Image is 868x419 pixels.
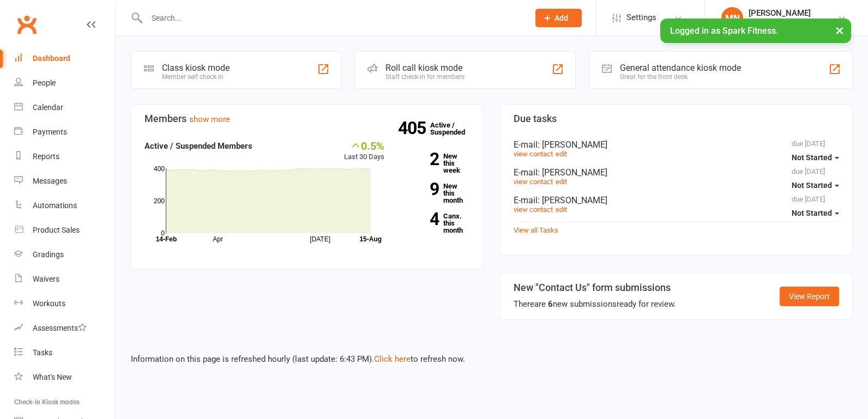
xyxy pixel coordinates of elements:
[514,150,553,158] a: view contact
[33,78,56,87] div: People
[144,141,252,151] strong: Active / Suspended Members
[430,113,478,144] a: 405Active / Suspended
[13,11,40,38] a: Clubworx
[116,337,868,366] div: Information on this page is refreshed hourly (last update: 6:43 PM). to refresh now.
[14,71,115,95] a: People
[14,193,115,218] a: Automations
[189,114,230,124] a: show more
[33,177,67,185] div: Messages
[14,242,115,267] a: Gradings
[554,14,568,22] span: Add
[620,73,741,81] div: Great for the front desk
[401,181,439,197] strong: 9
[792,181,832,190] span: Not Started
[33,348,52,357] div: Tasks
[792,203,839,223] button: Not Started
[514,226,558,234] a: View all Tasks
[33,275,59,283] div: Waivers
[33,127,67,136] div: Payments
[33,299,65,308] div: Workouts
[721,7,743,29] div: MN
[401,153,470,174] a: 2New this week
[556,150,567,158] a: edit
[344,139,384,163] div: Last 30 Days
[401,183,470,204] a: 9New this month
[620,63,741,73] div: General attendance kiosk mode
[33,226,80,234] div: Product Sales
[780,287,839,306] a: View Report
[749,18,811,28] div: Spark Fitness
[14,316,115,341] a: Assessments
[162,63,230,73] div: Class kiosk mode
[144,113,470,124] h3: Members
[670,26,778,36] span: Logged in as Spark Fitness.
[749,8,811,18] div: [PERSON_NAME]
[792,209,832,217] span: Not Started
[33,201,77,210] div: Automations
[33,103,63,112] div: Calendar
[556,205,567,214] a: edit
[514,113,839,124] h3: Due tasks
[514,297,676,311] div: There are new submissions ready for review.
[14,218,115,242] a: Product Sales
[33,54,70,63] div: Dashboard
[514,282,676,293] h3: New "Contact Us" form submissions
[792,175,839,195] button: Not Started
[514,205,553,214] a: view contact
[514,178,553,186] a: view contact
[548,299,553,309] strong: 6
[538,139,607,150] span: : [PERSON_NAME]
[514,167,839,178] div: E-mail
[14,365,115,390] a: What's New
[538,195,607,205] span: : [PERSON_NAME]
[401,211,439,227] strong: 4
[14,169,115,193] a: Messages
[33,373,72,381] div: What's New
[33,250,64,259] div: Gradings
[374,354,411,364] a: Click here
[33,324,87,332] div: Assessments
[556,178,567,186] a: edit
[398,120,430,136] strong: 405
[14,144,115,169] a: Reports
[514,139,839,150] div: E-mail
[14,46,115,71] a: Dashboard
[14,120,115,144] a: Payments
[514,195,839,205] div: E-mail
[401,212,470,234] a: 4Canx. this month
[385,63,465,73] div: Roll call kiosk mode
[830,19,849,42] button: ×
[401,151,439,167] strong: 2
[792,153,832,162] span: Not Started
[792,148,839,167] button: Not Started
[14,341,115,365] a: Tasks
[535,9,582,27] button: Add
[538,167,607,178] span: : [PERSON_NAME]
[385,73,465,81] div: Staff check-in for members
[162,73,230,81] div: Member self check-in
[14,292,115,316] a: Workouts
[14,267,115,292] a: Waivers
[626,5,656,30] span: Settings
[344,139,384,151] div: 0.5%
[33,152,59,161] div: Reports
[14,95,115,120] a: Calendar
[143,10,521,26] input: Search...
